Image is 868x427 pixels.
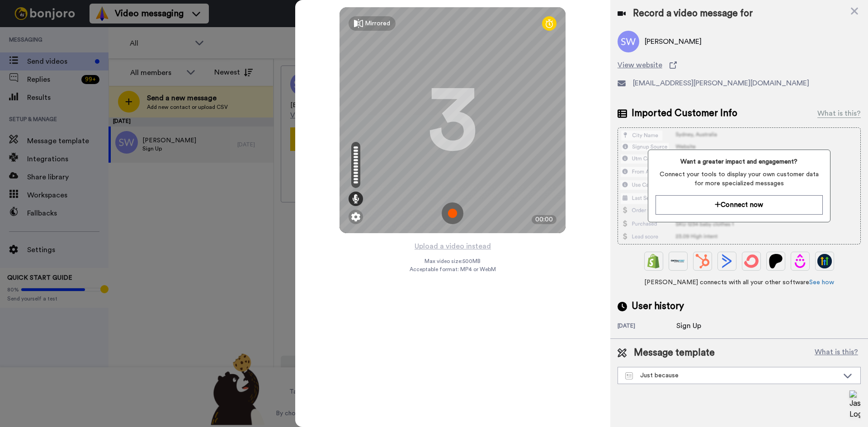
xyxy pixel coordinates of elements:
div: What is this? [817,108,861,119]
span: [PERSON_NAME] connects with all your other software [618,278,861,287]
span: Want a greater impact and engagement? [656,157,822,166]
span: View website [618,60,662,70]
img: ActiveCampaign [720,254,734,268]
a: View website [618,60,861,70]
img: ic_gear.svg [351,212,360,221]
div: 00:00 [532,215,557,224]
span: Connect your tools to display your own customer data for more specialized messages [656,170,822,188]
img: Hubspot [695,254,710,268]
span: Message template [634,346,715,360]
button: Upload a video instead [412,240,494,252]
span: Max video size: 500 MB [425,258,481,265]
button: Connect now [656,195,822,215]
div: 3 [428,86,477,154]
span: Imported Customer Info [632,107,737,120]
div: Sign Up [676,320,722,331]
div: [DATE] [618,322,676,331]
img: GoHighLevel [817,254,832,268]
span: Acceptable format: MP4 or WebM [410,266,496,273]
img: ic_record_start.svg [442,202,463,224]
img: Drip [793,254,807,268]
img: Patreon [769,254,783,268]
img: ConvertKit [744,254,759,268]
div: Just because [625,371,839,380]
a: See how [809,279,834,286]
span: User history [632,300,684,313]
span: [EMAIL_ADDRESS][PERSON_NAME][DOMAIN_NAME] [633,78,809,89]
img: Ontraport [671,254,685,268]
button: What is this? [812,346,861,360]
img: Shopify [646,254,661,268]
img: Message-temps.svg [625,372,633,380]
